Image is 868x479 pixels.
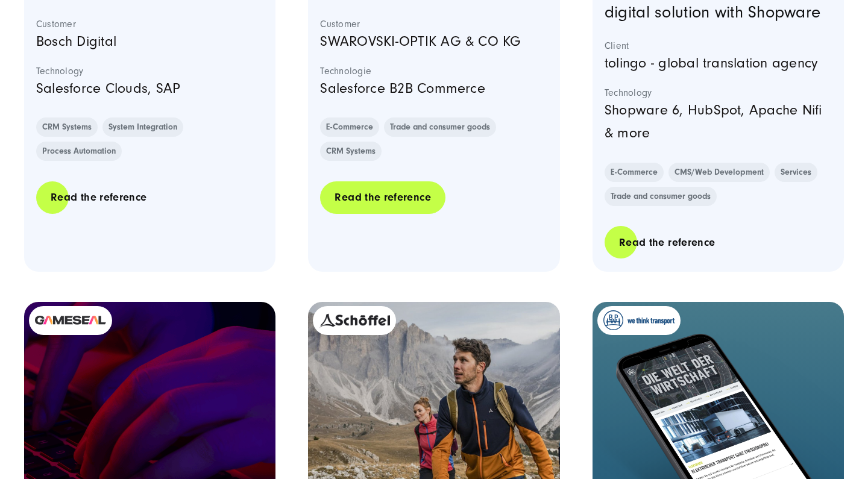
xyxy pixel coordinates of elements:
[605,225,729,260] a: Read the reference
[36,18,263,30] strong: Customer
[668,163,770,182] a: CMS/Web Development
[605,187,717,206] a: Trade and consumer goods
[320,65,547,77] strong: Technologie
[36,65,263,77] strong: Technology
[36,77,263,100] p: Salesforce Clouds, SAP
[605,40,832,52] strong: Client
[384,117,496,137] a: Trade and consumer goods
[320,142,382,161] a: CRM Systems
[319,312,390,329] img: logo_schoeffel-2
[605,52,832,75] p: tolingo - global translation agency
[605,87,832,99] strong: Technology
[320,117,379,137] a: E-Commerce
[36,117,98,137] a: CRM Systems
[603,310,675,330] img: logo_BPW_logo-claim
[605,99,832,145] p: Shopware 6, HubSpot, Apache Nifi & more
[36,30,263,53] p: Bosch Digital
[102,117,183,137] a: System Integration
[36,142,122,161] a: Process Automation
[320,30,547,53] p: SWAROVSKI-OPTIK AG & CO KG
[605,163,664,182] a: E-Commerce
[35,316,106,325] img: gameseal logo-2
[36,180,161,214] a: Read the reference
[320,18,547,30] strong: Customer
[320,77,547,100] p: Salesforce B2B Commerce
[775,163,817,182] a: Services
[320,180,445,214] a: Read the reference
